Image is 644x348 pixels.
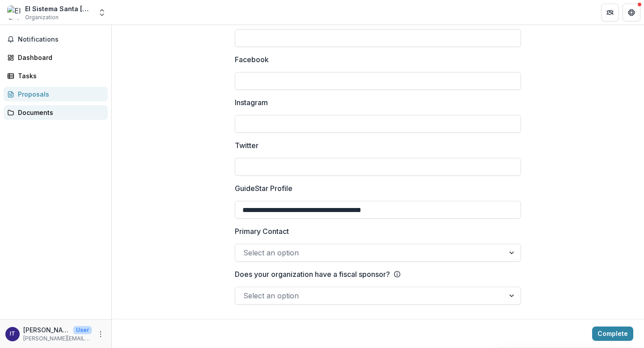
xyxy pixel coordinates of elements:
div: Documents [18,108,101,117]
button: Open entity switcher [96,4,108,21]
a: Dashboard [4,50,108,65]
div: Tasks [18,71,101,81]
p: Primary Contact [235,226,289,237]
p: Instagram [235,97,268,108]
p: GuideStar Profile [235,183,292,194]
button: Partners [601,4,619,21]
a: Proposals [4,87,108,102]
span: Notifications [18,36,104,43]
p: Facebook [235,54,269,65]
div: Dashboard [18,53,101,62]
p: Twitter [235,140,258,151]
p: User [73,326,92,334]
p: [PERSON_NAME][EMAIL_ADDRESS][DOMAIN_NAME] [23,335,92,343]
p: Does your organization have a fiscal sponsor? [235,269,390,280]
div: Isabelle Tuncer [10,331,15,337]
img: El Sistema Santa Cruz [7,5,21,20]
button: More [95,329,106,340]
button: Notifications [4,32,108,47]
div: Proposals [18,89,101,99]
a: Tasks [4,68,108,83]
p: [PERSON_NAME] [23,325,70,335]
div: El Sistema Santa [PERSON_NAME] [25,4,92,13]
button: Complete [592,327,633,341]
a: Documents [4,105,108,120]
span: Organization [25,13,59,21]
button: Get Help [623,4,640,21]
